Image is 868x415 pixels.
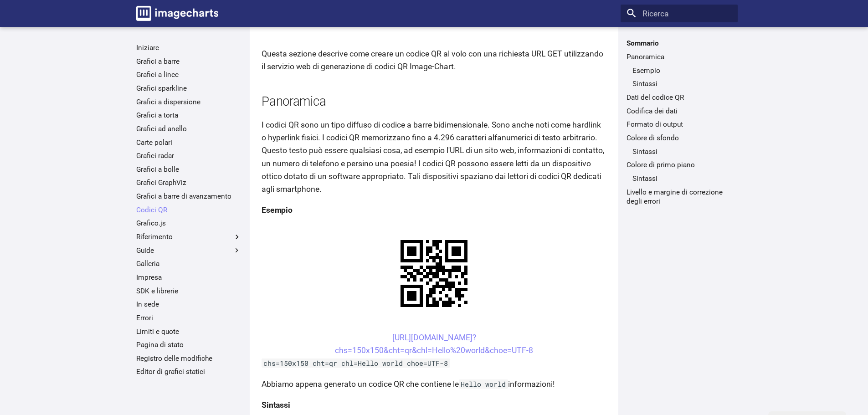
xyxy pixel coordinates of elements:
[262,379,459,389] font: Abbiamo appena generato un codice QR che contiene le
[627,93,732,102] a: Dati del codice QR
[459,379,508,389] code: Hello world
[136,300,159,308] font: In sede
[627,133,732,143] a: Colore di sfondo
[621,5,738,23] input: Ricerca
[262,400,290,410] font: Sintassi
[262,359,450,368] code: chs=150x150 cht=qr chl=Hello world choe=UTF-8
[136,125,187,133] font: Grafici ad anello
[136,57,180,66] font: Grafici a barre
[136,300,241,309] a: In sede
[136,124,241,133] a: Grafici ad anello
[136,98,200,106] font: Grafici a dispersione
[136,354,212,363] font: Registro delle modifiche
[136,71,179,79] font: Grafici a linee
[627,39,659,47] font: Sommario
[136,205,241,215] a: Codici QR
[627,107,732,116] a: Codifica dei dati
[136,260,159,268] font: Galleria
[632,80,657,88] font: Sintassi
[627,147,732,156] nav: Colore di sfondo
[136,151,241,160] a: Grafici radar
[136,313,241,323] a: Errori
[632,147,732,156] a: Sintassi
[627,93,684,102] font: Dati del codice QR
[392,333,476,342] font: [URL][DOMAIN_NAME]?
[262,120,604,194] font: I codici QR sono un tipo diffuso di codice a barre bidimensionale. Sono anche noti come hardlink ...
[136,70,241,79] a: Grafici a linee
[136,328,179,336] font: Limiti e quote
[132,2,222,25] a: Documentazione Image-Charts
[136,341,184,349] font: Pagina di stato
[136,259,241,268] a: Galleria
[632,66,732,75] a: Esempio
[335,346,533,355] font: chs=150x150&cht=qr&chl=Hello%20world&choe=UTF-8
[627,134,679,142] font: Colore di sfondo
[136,111,178,119] font: Grafici a torta
[136,192,241,201] a: Grafici a barre di avanzamento
[136,354,241,363] a: Registro delle modifiche
[627,52,732,61] a: Panoramica
[627,107,678,115] font: Codifica dei dati
[136,6,218,21] img: logo
[136,314,153,322] font: Errori
[136,206,167,214] font: Codici QR
[136,368,205,376] font: Editor di grafici statici
[136,340,241,349] a: Pagina di stato
[627,188,732,206] a: Livello e margine di correzione degli errori
[136,84,241,93] a: Grafici sparkline
[136,179,186,187] font: Grafici GraphViz
[627,66,732,89] nav: Panoramica
[136,44,159,52] font: Iniziare
[335,333,533,355] a: [URL][DOMAIN_NAME]?chs=150x150&cht=qr&chl=Hello%20world&choe=UTF-8
[136,287,178,295] font: SDK e librerie
[136,192,231,200] font: Grafici a barre di avanzamento
[136,273,241,282] a: Impresa
[136,138,172,147] font: Carte polari
[136,111,241,120] a: Grafici a torta
[136,84,187,92] font: Grafici sparkline
[136,165,241,174] a: Grafici a bolle
[627,174,732,183] nav: Colore di primo piano
[136,327,241,336] a: Limiti e quote
[508,379,555,389] font: informazioni!
[136,43,241,52] a: Iniziare
[627,120,683,128] font: Formato di output
[136,178,241,187] a: Grafici GraphViz
[627,120,732,129] a: Formato di output
[632,174,657,183] font: Sintassi
[632,148,657,156] font: Sintassi
[136,219,241,228] a: Grafico.js
[385,224,483,323] img: grafico
[136,138,241,147] a: Carte polari
[627,160,732,169] a: Colore di primo piano
[136,287,241,296] a: SDK e librerie
[136,97,241,107] a: Grafici a dispersione
[136,246,154,255] font: Guide
[262,49,603,71] font: Questa sezione descrive come creare un codice QR al volo con una richiesta URL GET utilizzando il...
[136,273,162,282] font: Impresa
[632,79,732,88] a: Sintassi
[627,188,723,205] font: Livello e margine di correzione degli errori
[136,219,166,227] font: Grafico.js
[627,53,664,61] font: Panoramica
[627,161,695,169] font: Colore di primo piano
[136,57,241,66] a: Grafici a barre
[632,67,660,75] font: Esempio
[136,367,241,376] a: Editor di grafici statici
[136,165,179,174] font: Grafici a bolle
[262,94,326,109] font: Panoramica
[632,174,732,183] a: Sintassi
[136,233,173,241] font: Riferimento
[262,205,293,215] font: Esempio
[136,152,174,160] font: Grafici radar
[621,39,738,205] nav: Sommario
